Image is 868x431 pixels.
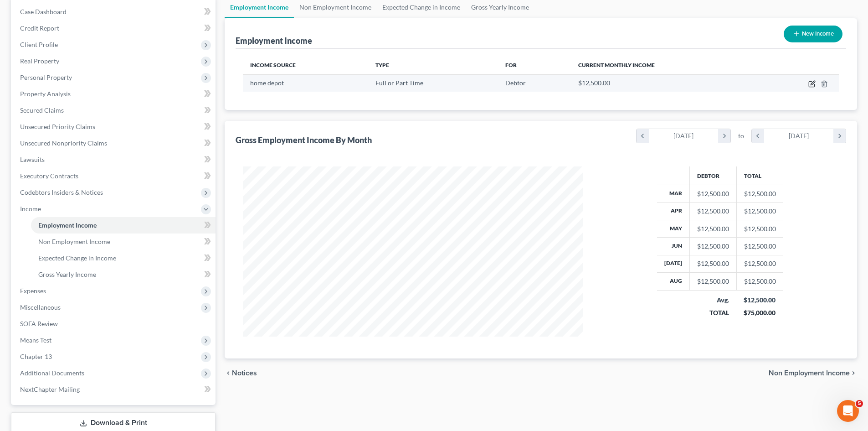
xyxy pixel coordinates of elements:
[697,224,729,234] div: $12,500.00
[689,166,736,185] th: Debtor
[718,129,730,143] i: chevron_right
[752,129,764,143] i: chevron_left
[236,35,312,46] div: Employment Income
[505,62,517,68] span: For
[20,303,61,311] span: Miscellaneous
[578,62,655,68] span: Current Monthly Income
[649,129,719,143] div: [DATE]
[375,79,423,87] span: Full or Part Time
[657,220,690,237] th: May
[20,369,84,377] span: Additional Documents
[20,172,78,180] span: Executory Contracts
[20,139,107,147] span: Unsecured Nonpriority Claims
[20,336,51,344] span: Means Test
[225,369,257,377] button: chevron_left Notices
[833,129,846,143] i: chevron_right
[697,259,729,268] div: $12,500.00
[375,62,389,68] span: Type
[20,287,46,295] span: Expenses
[20,385,80,393] span: NextChapter Mailing
[13,20,216,36] a: Credit Report
[657,185,690,203] th: Mar
[13,102,216,119] a: Secured Claims
[20,73,72,81] span: Personal Property
[20,188,103,196] span: Codebtors Insiders & Notices
[856,400,863,407] span: 5
[20,90,71,98] span: Property Analysis
[764,129,834,143] div: [DATE]
[837,400,859,422] iframe: Intercom live chat
[20,123,95,130] span: Unsecured Priority Claims
[250,62,296,68] span: Income Source
[13,381,216,398] a: NextChapter Mailing
[31,217,216,234] a: Employment Income
[20,24,59,32] span: Credit Report
[20,57,59,65] span: Real Property
[738,131,744,140] span: to
[20,106,64,114] span: Secured Claims
[697,207,729,216] div: $12,500.00
[697,296,729,305] div: Avg.
[736,203,783,220] td: $12,500.00
[657,273,690,290] th: Aug
[637,129,649,143] i: chevron_left
[20,353,52,360] span: Chapter 13
[20,205,41,213] span: Income
[736,185,783,203] td: $12,500.00
[38,270,96,278] span: Gross Yearly Income
[31,266,216,283] a: Gross Yearly Income
[20,156,45,163] span: Lawsuits
[769,369,850,377] span: Non Employment Income
[31,250,216,266] a: Expected Change in Income
[736,255,783,272] td: $12,500.00
[744,308,776,317] div: $75,000.00
[20,8,67,16] span: Case Dashboard
[13,119,216,135] a: Unsecured Priority Claims
[505,79,526,87] span: Debtor
[657,255,690,272] th: [DATE]
[38,254,116,262] span: Expected Change in Income
[225,369,232,377] i: chevron_left
[736,220,783,237] td: $12,500.00
[20,320,58,327] span: SOFA Review
[13,4,216,20] a: Case Dashboard
[31,234,216,250] a: Non Employment Income
[13,316,216,332] a: SOFA Review
[13,86,216,102] a: Property Analysis
[236,135,372,145] div: Gross Employment Income By Month
[13,151,216,168] a: Lawsuits
[850,369,857,377] i: chevron_right
[13,135,216,151] a: Unsecured Nonpriority Claims
[697,308,729,317] div: TOTAL
[250,79,284,87] span: home depot
[657,203,690,220] th: Apr
[769,369,857,377] button: Non Employment Income chevron_right
[578,79,610,87] span: $12,500.00
[697,189,729,198] div: $12,500.00
[697,242,729,251] div: $12,500.00
[13,168,216,184] a: Executory Contracts
[736,238,783,255] td: $12,500.00
[20,41,58,48] span: Client Profile
[736,273,783,290] td: $12,500.00
[784,26,842,42] button: New Income
[736,166,783,185] th: Total
[744,296,776,305] div: $12,500.00
[697,277,729,286] div: $12,500.00
[657,238,690,255] th: Jun
[38,221,97,229] span: Employment Income
[38,238,110,245] span: Non Employment Income
[232,369,257,377] span: Notices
